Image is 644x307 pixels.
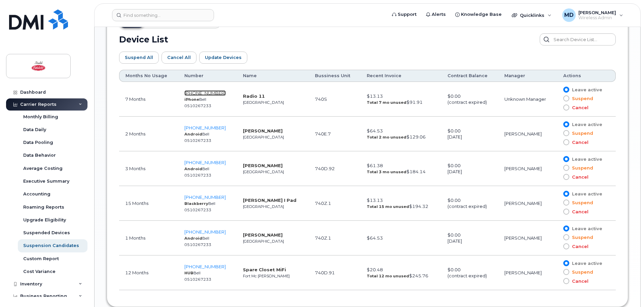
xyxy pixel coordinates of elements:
small: Bell 0510267233 [184,166,211,178]
a: Alerts [421,8,451,21]
td: 740E.7 [309,117,361,151]
td: $61.38 $184.14 [361,151,441,186]
span: Wireless Admin [578,15,616,21]
td: 15 Months [119,186,178,221]
td: Unknown Manager [498,82,557,117]
td: $20.48 $245.76 [361,255,441,290]
span: Cancel [569,104,588,111]
td: [PERSON_NAME] [498,221,557,255]
a: [PHONE_NUMBER] [184,264,226,269]
span: [PERSON_NAME] [578,10,616,15]
strong: Blackberry [184,201,208,206]
td: 740S [309,82,361,117]
small: [GEOGRAPHIC_DATA] [243,100,284,105]
span: Leave active [569,156,602,162]
strong: Radio 11 [243,93,265,99]
h2: Device List [119,34,168,44]
span: Quicklinks [520,12,544,18]
td: 740D.91 [309,255,361,290]
strong: Android [184,166,202,171]
span: MD [564,11,574,19]
td: [PERSON_NAME] [498,151,557,186]
span: Leave active [569,87,602,93]
span: Suspend [569,165,593,171]
th: Contract Balance [441,70,499,82]
small: Bell 0510267233 [184,97,211,108]
td: [PERSON_NAME] [498,186,557,221]
strong: Total 15 mo unused [367,204,409,209]
small: Fort Mc [PERSON_NAME] [243,274,290,278]
td: $0.00 [441,151,499,186]
small: Bell 0510267233 [184,271,211,282]
span: Support [398,11,417,18]
span: Leave active [569,191,602,197]
span: Suspend All [125,54,153,61]
td: $13.13 $194.32 [361,186,441,221]
td: $0.00 [441,117,499,151]
a: [PHONE_NUMBER] [184,125,226,130]
a: [PHONE_NUMBER] [184,160,226,165]
td: $64.53 $129.06 [361,117,441,151]
span: Alerts [432,11,446,18]
small: [GEOGRAPHIC_DATA] [243,135,284,140]
th: Number [178,70,237,82]
td: 1 Months [119,221,178,255]
a: [PHONE_NUMBER] [184,194,226,200]
strong: Total 2 mo unused [367,135,406,140]
td: 2 Months [119,117,178,151]
a: Knowledge Base [451,8,506,21]
th: Months No Usage [119,70,178,82]
th: Manager [498,70,557,82]
span: Cancel [569,139,588,146]
span: (contract expired) [448,273,487,278]
span: Cancel [569,209,588,215]
a: [PHONE_NUMBER] [184,90,226,96]
small: [GEOGRAPHIC_DATA] [243,204,284,209]
strong: Total 12 mo unused [367,274,409,278]
strong: [PERSON_NAME] [243,163,283,168]
strong: iPhone [184,97,199,102]
div: [DATE] [448,134,493,140]
strong: Android [184,236,202,241]
td: $0.00 [441,255,499,290]
td: 740Z.1 [309,186,361,221]
strong: HUB [184,271,193,275]
span: Suspend [569,234,593,241]
div: [DATE] [448,238,493,244]
button: Update Devices [199,52,247,64]
td: $0.00 [441,221,499,255]
td: $13.13 $91.91 [361,82,441,117]
input: Search Device List... [540,33,616,45]
span: Suspend [569,130,593,136]
strong: Android [184,132,202,136]
span: Cancel [569,243,588,250]
div: [DATE] [448,168,493,175]
td: [PERSON_NAME] [498,117,557,151]
th: Recent Invoice [361,70,441,82]
small: [GEOGRAPHIC_DATA] [243,239,284,244]
span: (contract expired) [448,204,487,209]
span: Leave active [569,225,602,232]
small: Bell 0510267233 [184,236,211,247]
input: Find something... [112,9,214,21]
th: Name [237,70,309,82]
strong: Total 3 mo unused [367,170,406,174]
td: 3 Months [119,151,178,186]
span: Suspend [569,269,593,275]
span: Suspend [569,199,593,206]
td: $0.00 [441,82,499,117]
div: Quicklinks [507,8,556,22]
button: Suspend All [119,52,159,64]
span: [PHONE_NUMBER] [184,229,226,235]
small: [GEOGRAPHIC_DATA] [243,170,284,174]
span: Suspend [569,95,593,102]
td: 740D.92 [309,151,361,186]
td: $0.00 [441,186,499,221]
span: Update Devices [205,54,242,61]
strong: Spare Closet MiFi [243,267,286,272]
strong: [PERSON_NAME] I Pad [243,197,296,203]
